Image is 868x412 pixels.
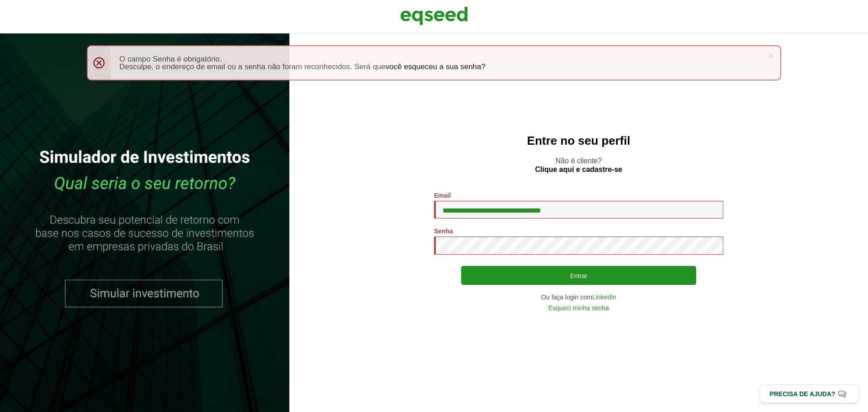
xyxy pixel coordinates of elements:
a: Clique aqui e cadastre-se [535,166,623,173]
a: você esqueceu a sua senha? [386,63,486,71]
a: × [768,51,774,60]
div: Ou faça login com [434,294,723,300]
li: Desculpe, o endereço de email ou a senha não foram reconhecidos. Será que [119,63,762,71]
a: LinkedIn [592,294,616,300]
label: Senha [434,228,453,234]
li: O campo Senha é obrigatório. [119,55,762,63]
button: Entrar [461,266,696,285]
img: EqSeed Logo [400,5,468,27]
label: Email [434,192,451,199]
p: Não é cliente? [307,156,850,174]
a: Esqueci minha senha [548,305,609,311]
h2: Entre no seu perfil [307,134,850,147]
